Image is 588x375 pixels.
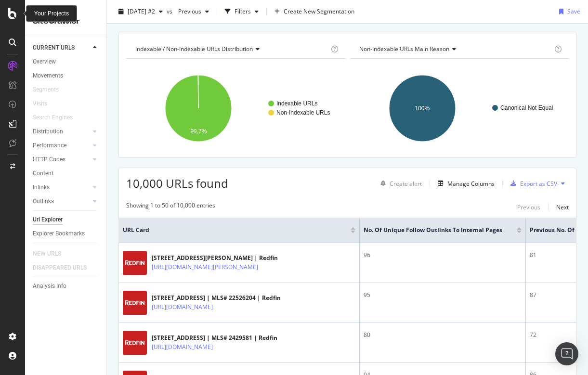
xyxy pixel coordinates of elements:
img: main image [123,331,147,355]
div: 95 [364,291,522,299]
h4: Indexable / Non-Indexable URLs Distribution [133,41,329,57]
span: Non-Indexable URLs Main Reason [359,45,449,53]
button: Next [556,201,569,213]
a: Visits [33,99,57,109]
a: Segments [33,85,68,95]
div: Next [556,203,569,211]
div: Manage Columns [447,180,495,188]
button: Create alert [377,176,422,191]
svg: A chart. [350,66,569,150]
span: No. of Unique Follow Outlinks to Internal Pages [364,226,502,234]
div: Open Intercom Messenger [555,342,578,365]
button: Manage Columns [434,178,495,189]
div: Filters [235,7,251,15]
a: [URL][DOMAIN_NAME] [152,302,213,312]
a: CURRENT URLS [33,43,90,53]
div: Performance [33,141,66,151]
div: Export as CSV [520,180,557,188]
button: Previous [517,201,540,213]
a: Analysis Info [33,281,100,291]
text: 100% [415,105,430,112]
img: main image [123,251,147,275]
button: [DATE] #2 [115,4,167,19]
span: URL Card [123,226,348,234]
div: [STREET_ADDRESS] | MLS# 22526204 | Redfin [152,294,281,302]
div: Distribution [33,127,63,137]
div: Your Projects [34,10,69,18]
a: HTTP Codes [33,155,90,165]
button: Save [555,4,580,19]
span: 2025 Sep. 15th #2 [128,7,155,15]
div: 80 [364,331,522,339]
a: Content [33,168,100,179]
svg: A chart. [126,66,345,150]
div: Outlinks [33,196,54,207]
div: [STREET_ADDRESS] | MLS# 2429581 | Redfin [152,334,277,342]
a: Inlinks [33,182,90,193]
div: Overview [33,57,56,67]
text: 99.7% [190,128,207,135]
button: Previous [174,4,213,19]
text: Indexable URLs [276,100,317,107]
button: Create New Segmentation [271,4,358,19]
div: Showing 1 to 50 of 10,000 entries [126,201,215,213]
div: CURRENT URLS [33,43,75,53]
a: Outlinks [33,196,90,207]
div: Analysis Info [33,281,66,291]
span: Previous [174,7,201,15]
div: NEW URLS [33,249,61,259]
button: Export as CSV [507,176,557,191]
div: Movements [33,71,63,81]
div: 96 [364,251,522,259]
span: Indexable / Non-Indexable URLs distribution [135,45,253,53]
div: HTTP Codes [33,155,65,165]
button: Filters [221,4,262,19]
a: [URL][DOMAIN_NAME][PERSON_NAME] [152,262,258,272]
a: Search Engines [33,113,82,123]
h4: Non-Indexable URLs Main Reason [357,41,553,57]
text: Canonical Not Equal [500,104,553,111]
div: [STREET_ADDRESS][PERSON_NAME] | Redfin [152,254,279,262]
a: Movements [33,71,100,81]
div: Content [33,168,53,179]
div: DISAPPEARED URLS [33,263,87,273]
div: Search Engines [33,113,73,123]
a: Overview [33,57,100,67]
div: Inlinks [33,182,50,193]
a: Explorer Bookmarks [33,229,100,239]
a: NEW URLS [33,249,71,259]
div: Segments [33,85,59,95]
a: Url Explorer [33,215,100,225]
div: Save [567,7,580,15]
a: DISAPPEARED URLS [33,263,96,273]
div: Create alert [390,180,422,188]
div: Previous [517,203,540,211]
a: Distribution [33,127,90,137]
img: main image [123,291,147,315]
div: Explorer Bookmarks [33,229,85,239]
a: [URL][DOMAIN_NAME] [152,342,213,352]
span: 10,000 URLs found [126,175,228,191]
div: Visits [33,99,47,109]
a: Performance [33,141,90,151]
span: vs [167,7,174,15]
span: Create New Segmentation [284,7,354,15]
div: Url Explorer [33,215,63,225]
text: Non-Indexable URLs [276,109,330,116]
